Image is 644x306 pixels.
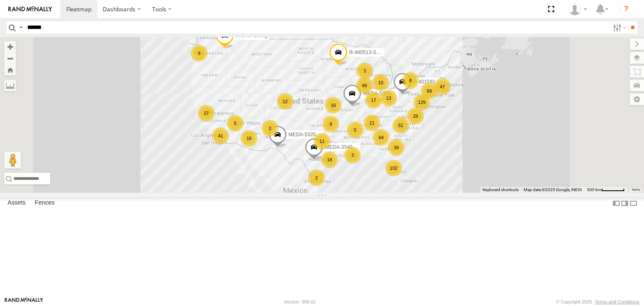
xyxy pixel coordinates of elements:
[385,160,402,176] div: 102
[347,122,364,138] div: 5
[388,139,405,156] div: 39
[262,120,278,137] div: 2
[612,197,621,209] label: Dock Summary Table to the Left
[31,197,59,209] label: Fences
[620,3,633,16] i: ?
[364,114,380,131] div: 11
[241,130,257,147] div: 16
[356,77,373,94] div: 49
[288,132,332,137] span: MEDA-532005-Roll
[356,62,373,79] div: 3
[629,197,638,209] label: Hide Summary Table
[277,93,293,110] div: 12
[407,108,424,124] div: 29
[4,52,16,64] button: Zoom out
[314,133,330,150] div: 11
[322,116,339,132] div: 9
[556,299,639,304] div: © Copyright 2025 -
[566,3,590,16] div: Justin Allen
[4,41,16,52] button: Zoom in
[610,21,628,34] label: Search Filter Options
[372,74,389,91] div: 10
[308,169,325,186] div: 2
[212,127,229,144] div: 41
[4,64,16,75] button: Zoom Home
[380,90,397,106] div: 13
[621,197,629,209] label: Dock Summary Table to the Right
[434,78,451,95] div: 47
[4,152,21,169] button: Drag Pegman onto the map to open Street View
[421,83,438,99] div: 69
[321,151,338,168] div: 18
[18,21,24,34] label: Search Query
[595,299,639,304] a: Terms and Conditions
[5,298,43,306] a: Visit our Website
[325,97,342,114] div: 16
[3,197,30,209] label: Assets
[191,45,208,62] div: 9
[587,187,601,192] span: 500 km
[325,145,368,150] span: MEDA-354010-Roll
[630,93,644,105] label: Map Settings
[413,79,436,85] span: R-401591
[402,72,419,89] div: 8
[413,94,430,111] div: 129
[8,6,52,12] img: rand-logo.svg
[4,80,16,91] label: Measure
[344,147,361,163] div: 3
[227,115,244,132] div: 5
[483,187,519,193] button: Keyboard shortcuts
[365,92,382,109] div: 17
[284,299,316,304] div: Version: 308.01
[584,187,627,193] button: Map Scale: 500 km per 52 pixels
[349,50,387,56] span: R-460513-Swing
[198,105,215,122] div: 27
[631,188,640,192] a: Terms (opens in new tab)
[373,129,390,146] div: 64
[392,117,409,134] div: 51
[524,187,582,192] span: Map data ©2025 Google, INEGI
